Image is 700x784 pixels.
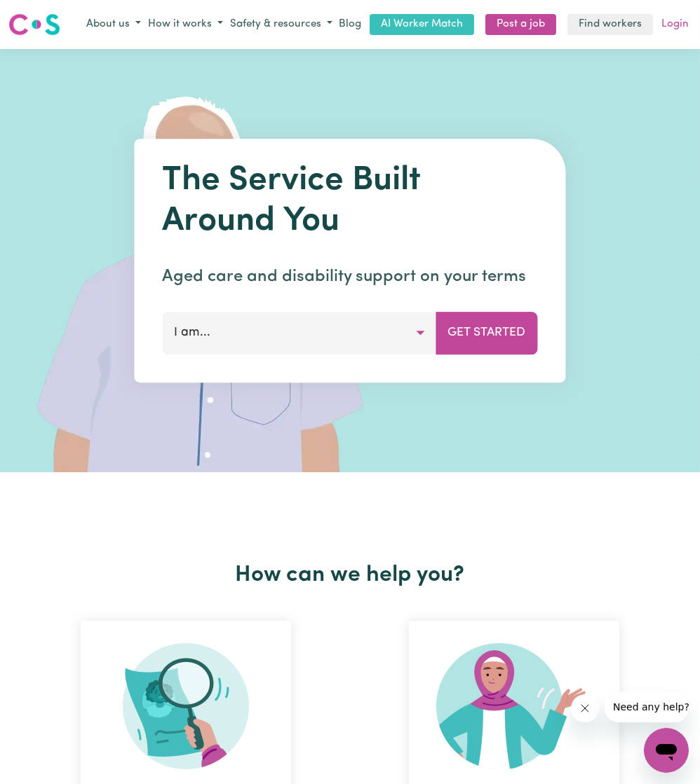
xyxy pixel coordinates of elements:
[163,264,538,289] p: Aged care and disability support on your terms
[659,14,692,36] a: Login
[8,12,60,37] img: Careseekers logo
[8,8,60,41] a: Careseekers logo
[567,14,653,36] a: Find workers
[163,312,437,354] button: I am...
[436,643,592,769] img: Become Worker
[227,13,336,36] button: Safety & resources
[83,13,144,36] button: About us
[336,14,364,36] a: Blog
[123,643,249,769] img: Search
[370,14,474,36] a: AI Worker Match
[144,13,227,36] button: How it works
[644,728,689,773] iframe: Button to launch messaging window
[163,161,538,242] h1: The Service Built Around You
[436,312,538,354] button: Get Started
[22,562,678,589] h2: How can we help you?
[571,694,599,722] iframe: Close message
[605,692,689,722] iframe: Message from company
[485,14,556,36] a: Post a job
[8,10,85,21] span: Need any help?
